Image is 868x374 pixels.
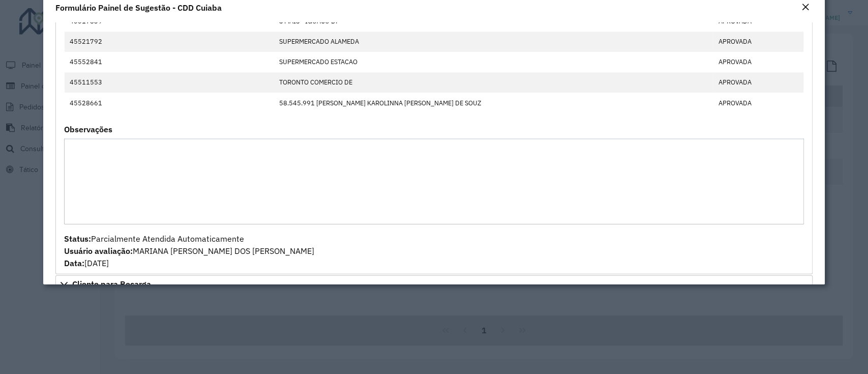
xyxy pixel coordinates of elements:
[798,1,813,14] button: Close
[713,72,803,93] td: APROVADA
[713,32,803,52] td: APROVADA
[713,93,803,113] td: APROVADA
[713,52,803,72] td: APROVADA
[64,258,84,268] strong: Data:
[274,32,713,52] td: SUPERMERCADO ALAMEDA
[274,72,713,93] td: TORONTO COMERCIO DE
[65,32,274,52] td: 45521792
[72,280,151,288] span: Cliente para Recarga
[65,93,274,113] td: 45528661
[64,234,91,244] strong: Status:
[55,275,812,293] a: Cliente para Recarga
[64,246,133,256] strong: Usuário avaliação:
[801,3,810,11] em: Fechar
[55,2,222,14] h4: Formulário Painel de Sugestão - CDD Cuiaba
[64,234,314,268] span: Parcialmente Atendida Automaticamente MARIANA [PERSON_NAME] DOS [PERSON_NAME] [DATE]
[274,93,713,113] td: 58.545.991 [PERSON_NAME] KAROLINNA [PERSON_NAME] DE SOUZ
[64,123,112,135] label: Observações
[65,72,274,93] td: 45511553
[65,52,274,72] td: 45552841
[274,52,713,72] td: SUPERMERCADO ESTACAO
